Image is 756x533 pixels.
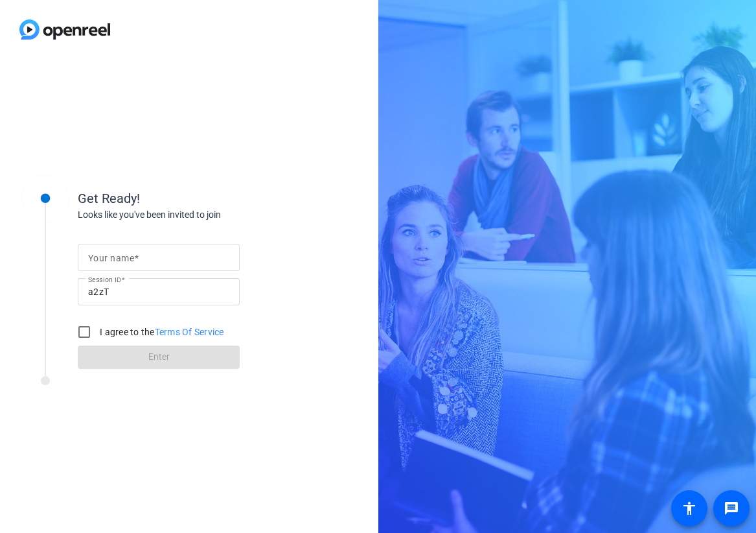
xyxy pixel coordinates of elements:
label: I agree to the [97,326,224,338]
mat-label: Your name [88,253,134,263]
mat-icon: message [724,501,739,516]
div: Looks like you've been invited to join [78,208,337,222]
mat-icon: accessibility [682,501,697,516]
div: Get Ready! [78,189,337,208]
a: Terms Of Service [155,327,224,337]
mat-label: Session ID [88,276,121,283]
